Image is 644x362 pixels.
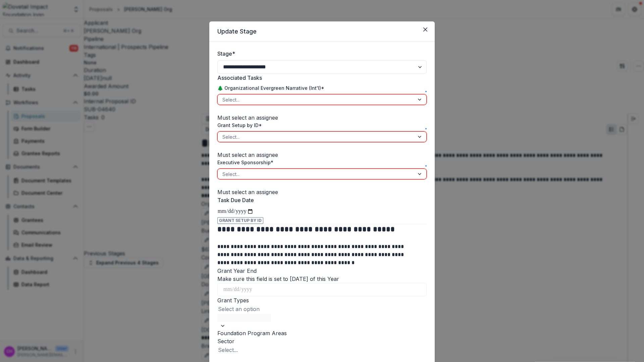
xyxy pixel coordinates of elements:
[217,84,324,92] label: 🌲 Organizational Evergreen Narrative (Int'l)
[209,21,435,42] header: Update Stage
[217,217,263,224] span: Grant Setup by ID
[420,24,431,35] button: Close
[217,329,427,337] p: Foundation Program Areas
[217,337,427,345] div: Sector
[217,275,427,283] div: Make sure this field is set to [DATE] of this Year
[217,296,427,304] p: Grant Types
[217,196,423,204] label: Task Due Date
[217,159,273,166] label: Executive Sponsorship
[217,122,262,129] label: Grant Setup by ID
[218,305,426,313] div: Select an option
[217,151,427,159] div: Must select an assignee
[217,50,423,58] label: Stage
[217,267,427,275] p: Grant Year End
[218,346,426,354] div: Select...
[217,74,423,82] label: Associated Tasks
[217,114,427,122] div: Must select an assignee
[217,188,427,196] div: Must select an assignee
